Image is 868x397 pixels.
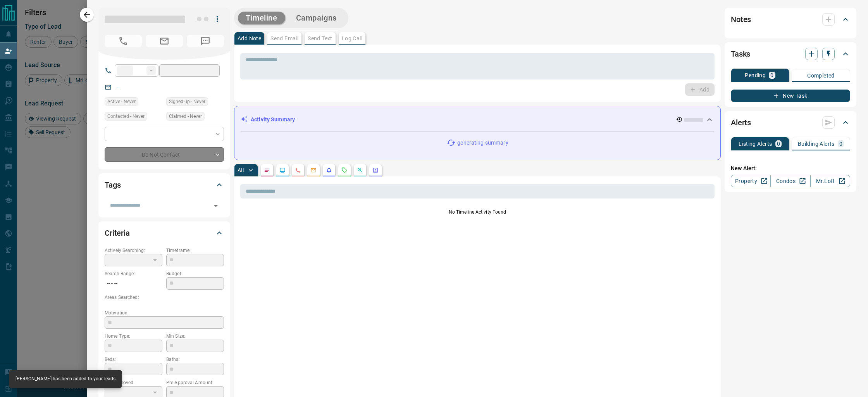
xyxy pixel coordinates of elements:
svg: Lead Browsing Activity [279,167,286,173]
h2: Alerts [731,116,751,129]
p: Completed [807,73,835,78]
p: 0 [777,141,780,147]
span: Active - Never [107,98,136,105]
p: Budget: [166,270,224,277]
p: generating summary [457,139,508,147]
span: Contacted - Never [107,112,145,120]
svg: Emails [310,167,317,173]
p: New Alert: [731,164,850,173]
p: -- - -- [105,277,162,290]
button: New Task [731,90,850,102]
svg: Requests [341,167,348,173]
div: Tasks [731,45,850,63]
a: Condos [770,175,810,187]
svg: Calls [295,167,301,173]
button: Campaigns [288,12,344,24]
p: Min Size: [166,333,224,340]
svg: Listing Alerts [326,167,332,173]
a: -- [117,84,120,90]
p: Home Type: [105,333,162,340]
div: [PERSON_NAME] has been added to your leads [15,373,115,385]
p: Beds: [105,356,162,363]
p: Add Note [238,36,261,41]
div: Tags [105,176,224,194]
p: Listing Alerts [739,141,772,147]
p: Baths: [166,356,224,363]
p: Motivation: [105,309,224,316]
div: Activity Summary [241,112,714,127]
div: Alerts [731,113,850,132]
p: No Timeline Activity Found [240,209,715,216]
span: Signed up - Never [169,98,205,105]
p: 0 [839,141,842,147]
h2: Tags [105,179,121,191]
span: Claimed - Never [169,112,202,120]
p: Pre-Approved: [105,379,162,386]
div: Do Not Contact [105,147,224,162]
button: Open [210,200,221,211]
svg: Opportunities [357,167,363,173]
svg: Notes [264,167,270,173]
p: All [238,167,244,173]
a: Mr.Loft [810,175,850,187]
p: Activity Summary [251,116,295,124]
p: Timeframe: [166,247,224,254]
p: Actively Searching: [105,247,162,254]
svg: Agent Actions [372,167,379,173]
span: No Number [105,35,142,47]
p: Pre-Approval Amount: [166,379,224,386]
p: Pending [745,72,766,78]
h2: Tasks [731,48,750,60]
p: 0 [770,72,773,78]
p: Search Range: [105,270,162,277]
span: No Email [146,35,183,47]
h2: Notes [731,13,751,26]
h2: Criteria [105,227,130,239]
p: Areas Searched: [105,294,224,301]
div: Criteria [105,224,224,242]
p: Building Alerts [798,141,835,147]
div: Notes [731,10,850,29]
button: Timeline [238,12,285,24]
a: Property [731,175,771,187]
span: No Number [187,35,224,47]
